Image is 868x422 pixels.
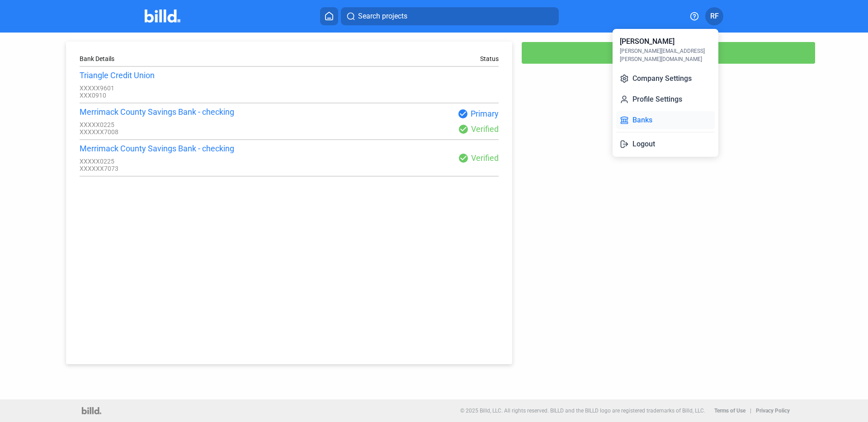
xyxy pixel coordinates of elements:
button: Company Settings [616,70,715,88]
button: Banks [616,111,715,129]
button: Profile Settings [616,90,715,108]
button: Logout [616,135,715,153]
div: [PERSON_NAME] [620,36,675,47]
div: [PERSON_NAME][EMAIL_ADDRESS][PERSON_NAME][DOMAIN_NAME] [620,47,711,63]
